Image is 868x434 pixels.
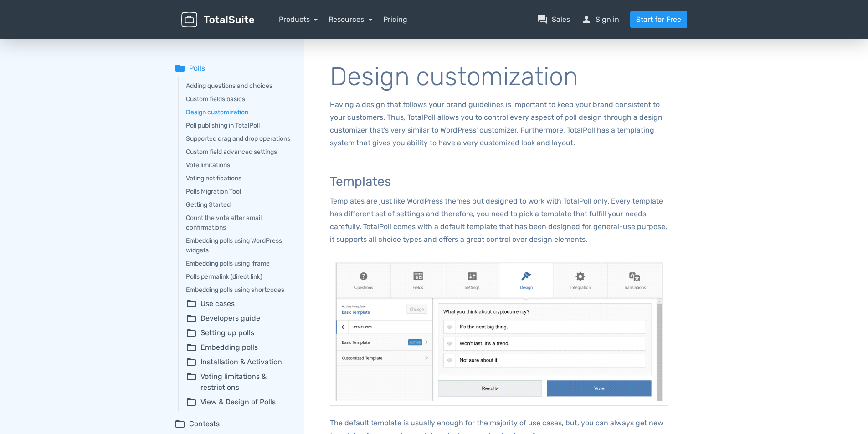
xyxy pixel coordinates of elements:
[186,147,292,157] a: Custom field advanced settings
[186,272,292,281] a: Polls permalink (direct link)
[186,81,292,91] a: Adding questions and choices
[186,134,292,143] a: Supported drag and drop operations
[186,327,292,338] summary: folder_openSetting up polls
[186,298,197,309] span: folder_open
[330,175,668,189] h3: Templates
[186,371,292,393] summary: folder_openVoting limitations & restrictions
[186,213,292,232] a: Count the vote after email confirmations
[175,419,292,429] summary: folder_openContests
[383,14,407,25] a: Pricing
[186,200,292,209] a: Getting Started
[186,107,292,117] a: Design customization
[330,98,668,149] p: Having a design that follows your brand guidelines is important to keep your brand consistent to ...
[186,313,197,324] span: folder_open
[186,174,292,183] a: Voting notifications
[330,195,668,246] p: Templates are just like WordPress themes but designed to work with TotalPoll only. Every template...
[186,342,197,353] span: folder_open
[186,371,197,393] span: folder_open
[186,285,292,295] a: Embedding polls using shortcodes
[186,313,292,324] summary: folder_openDevelopers guide
[186,121,292,130] a: Poll publishing in TotalPoll
[186,160,292,170] a: Vote limitations
[186,187,292,196] a: Polls Migration Tool
[186,259,292,268] a: Embedding polls using iframe
[186,357,292,368] summary: folder_openInstallation & Activation
[330,257,668,405] img: Available templates
[181,12,254,28] img: TotalSuite for WordPress
[630,11,687,28] a: Start for Free
[329,15,372,24] a: Resources
[186,327,197,338] span: folder_open
[175,419,185,429] span: folder_open
[186,342,292,353] summary: folder_openEmbedding polls
[537,14,548,25] span: question_answer
[581,14,619,25] a: personSign in
[279,15,318,24] a: Products
[330,63,668,91] h1: Design customization
[186,236,292,255] a: Embedding polls using WordPress widgets
[186,397,292,408] summary: folder_openView & Design of Polls
[186,298,292,309] summary: folder_openUse cases
[186,357,197,368] span: folder_open
[581,14,592,25] span: person
[537,14,570,25] a: question_answerSales
[175,63,292,74] summary: folderPolls
[175,63,185,74] span: folder
[186,397,197,408] span: folder_open
[186,94,292,104] a: Custom fields basics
